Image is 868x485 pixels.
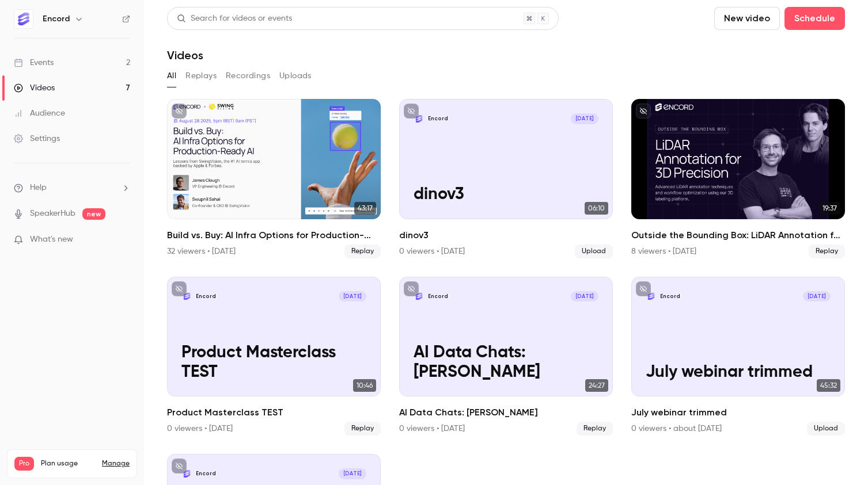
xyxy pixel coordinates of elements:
button: Uploads [279,67,312,85]
span: Replay [344,245,381,258]
span: Replay [809,245,845,258]
div: 0 viewers • about [DATE] [631,423,722,434]
button: unpublished [172,459,187,473]
span: [DATE] [571,113,598,124]
h2: dinov3 [399,228,613,242]
h2: Outside the Bounding Box: LiDAR Annotation for 3D Precision [631,228,845,242]
div: Audience [14,108,65,119]
h2: AI Data Chats: [PERSON_NAME] [399,406,613,419]
p: July webinar trimmed [646,363,831,383]
span: [DATE] [339,291,366,302]
img: AI Data Chats: Martine Wauben [181,468,192,479]
a: 19:37Outside the Bounding Box: LiDAR Annotation for 3D Precision8 viewers • [DATE]Replay [631,99,845,258]
button: unpublished [404,104,419,119]
h2: Product Masterclass TEST [167,406,381,419]
a: SpeakerHub [30,208,75,220]
h6: Encord [43,13,70,25]
img: Product Masterclass TEST [181,291,192,302]
a: AI Data Chats: Andrew TraskEncord[DATE]AI Data Chats: [PERSON_NAME]24:27AI Data Chats: [PERSON_NA... [399,277,613,436]
div: 0 viewers • [DATE] [167,423,233,434]
div: Settings [14,133,60,144]
span: 19:37 [819,202,840,215]
h1: Videos [167,48,203,62]
span: 06:10 [585,202,608,215]
img: Encord [14,10,33,28]
div: Search for videos or events [177,13,292,25]
a: 43:17Build vs. Buy: AI Infra Options for Production-Ready AI32 viewers • [DATE]Replay [167,99,381,258]
a: July webinar trimmedEncord[DATE]July webinar trimmed45:32July webinar trimmed0 viewers • about [D... [631,277,845,436]
li: AI Data Chats: Andrew Trask [399,277,613,436]
h2: Build vs. Buy: AI Infra Options for Production-Ready AI [167,228,381,242]
h2: July webinar trimmed [631,406,845,419]
div: Events [14,57,54,68]
div: 0 viewers • [DATE] [399,246,465,257]
button: New video [714,7,780,30]
button: unpublished [636,281,651,296]
p: Encord [428,115,448,123]
span: [DATE] [571,291,598,302]
span: 43:17 [354,202,376,215]
span: Plan usage [41,459,95,468]
li: Outside the Bounding Box: LiDAR Annotation for 3D Precision [631,99,845,258]
p: dinov3 [414,185,598,205]
a: dinov3Encord[DATE]dinov306:10dinov30 viewers • [DATE]Upload [399,99,613,258]
li: July webinar trimmed [631,277,845,436]
li: Build vs. Buy: AI Infra Options for Production-Ready AI [167,99,381,258]
span: Upload [575,245,613,258]
button: Replays [185,67,217,85]
button: unpublished [172,104,187,119]
span: new [82,208,105,220]
span: Help [30,182,47,194]
p: Encord [196,470,216,478]
div: 32 viewers • [DATE] [167,246,236,257]
a: Manage [102,459,130,468]
span: Replay [344,422,381,436]
span: 10:46 [353,379,376,392]
div: 8 viewers • [DATE] [631,246,696,257]
section: Videos [167,7,845,478]
span: 45:32 [817,379,840,392]
p: Encord [428,293,448,300]
li: help-dropdown-opener [14,182,130,194]
iframe: Noticeable Trigger [116,235,130,245]
p: Encord [196,293,216,300]
span: Pro [14,457,34,471]
span: Upload [807,422,845,436]
span: [DATE] [803,291,831,302]
img: AI Data Chats: Andrew Trask [414,291,424,302]
a: Product Masterclass TESTEncord[DATE]Product Masterclass TEST10:46Product Masterclass TEST0 viewer... [167,277,381,436]
button: unpublished [404,281,419,296]
button: All [167,67,176,85]
span: Replay [577,422,613,436]
li: dinov3 [399,99,613,258]
img: dinov3 [414,113,424,124]
div: 0 viewers • [DATE] [399,423,465,434]
span: [DATE] [339,468,366,479]
p: Product Masterclass TEST [181,343,366,382]
span: What's new [30,234,73,246]
button: unpublished [636,104,651,119]
p: AI Data Chats: [PERSON_NAME] [414,343,598,382]
div: Videos [14,82,55,94]
img: July webinar trimmed [646,291,657,302]
button: unpublished [172,281,187,296]
button: Schedule [784,7,845,30]
p: Encord [660,293,680,300]
li: Product Masterclass TEST [167,277,381,436]
button: Recordings [226,67,270,85]
span: 24:27 [585,379,608,392]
